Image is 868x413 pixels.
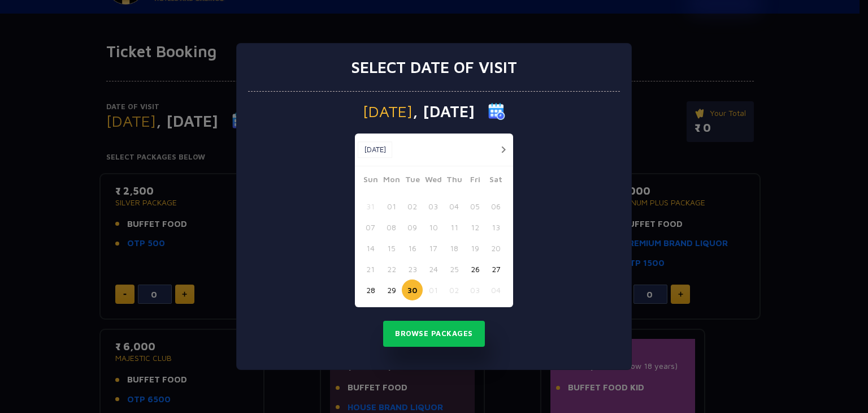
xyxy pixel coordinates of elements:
span: Sat [485,173,506,189]
h3: Select date of visit [351,58,517,77]
span: Mon [381,173,402,189]
button: 18 [444,238,465,259]
button: 14 [360,238,381,259]
button: 24 [423,259,444,279]
button: 12 [465,217,485,238]
button: [DATE] [358,141,392,158]
button: 15 [381,238,402,259]
button: 09 [402,217,423,238]
button: 02 [444,279,465,300]
button: 01 [423,279,444,300]
button: 21 [360,259,381,279]
span: Sun [360,173,381,189]
span: Tue [402,173,423,189]
span: Fri [465,173,485,189]
button: 28 [360,279,381,300]
button: 10 [423,217,444,238]
button: 06 [485,196,506,217]
button: 31 [360,196,381,217]
button: 05 [465,196,485,217]
button: 20 [485,238,506,259]
button: 17 [423,238,444,259]
button: 11 [444,217,465,238]
span: Wed [423,173,444,189]
button: 27 [485,259,506,279]
img: calender icon [488,103,505,120]
button: 29 [381,279,402,300]
button: 07 [360,217,381,238]
button: 02 [402,196,423,217]
button: 30 [402,279,423,300]
button: 04 [485,279,506,300]
button: 01 [381,196,402,217]
button: 08 [381,217,402,238]
button: 25 [444,259,465,279]
button: 13 [485,217,506,238]
span: [DATE] [363,104,413,119]
button: 26 [465,259,485,279]
button: Browse Packages [383,321,485,347]
button: 22 [381,259,402,279]
span: , [DATE] [413,104,475,119]
button: 23 [402,259,423,279]
span: Thu [444,173,465,189]
button: 03 [465,279,485,300]
button: 04 [444,196,465,217]
button: 19 [465,238,485,259]
button: 16 [402,238,423,259]
button: 03 [423,196,444,217]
